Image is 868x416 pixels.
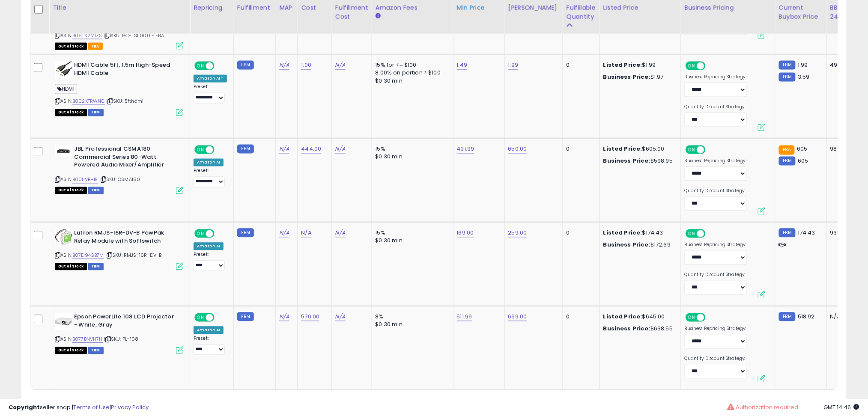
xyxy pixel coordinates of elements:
[279,229,289,238] a: N/A
[603,145,642,153] b: Listed Price:
[74,229,178,247] b: Lutron RMJS-16R-DV-B PowPak Relay Module with Softswitch
[213,146,227,154] span: OFF
[55,84,77,94] span: HDMI
[376,3,450,12] div: Amazon Fees
[55,229,72,246] img: 41i0BljjSTL._SL40_.jpg
[74,62,178,80] b: HDMI Cable 5ft, 1.5m High-Speed HDMI Cable
[72,32,102,39] a: B09TS2M1ZS
[798,157,808,165] span: 605
[237,229,254,238] small: FBM
[457,229,474,238] a: 169.00
[779,312,796,321] small: FBM
[376,12,381,20] small: Amazon Fees.
[88,347,104,354] span: FBM
[376,321,447,329] div: $0.30 min
[685,104,747,110] label: Quantity Discount Strategy:
[301,229,311,238] a: N/A
[779,73,796,82] small: FBM
[72,336,103,343] a: B077BNVH7H
[567,62,593,69] div: 0
[685,272,747,278] label: Quantity Discount Strategy:
[55,229,183,269] div: ASIN:
[55,146,183,193] div: ASIN:
[567,146,593,153] div: 0
[603,61,642,69] b: Listed Price:
[9,404,149,412] div: seller snap | |
[603,325,650,333] b: Business Price:
[194,243,224,250] div: Amazon AI
[376,77,447,85] div: $0.30 min
[603,241,650,249] b: Business Price:
[55,43,87,50] span: All listings that are currently out of stock and unavailable for purchase on Amazon
[603,157,674,165] div: $598.95
[603,313,642,321] b: Listed Price:
[685,74,747,80] label: Business Repricing Strategy:
[72,252,104,259] a: B07D94GB7M
[55,62,72,79] img: 41IOq10Lk4L._SL40_.jpg
[301,3,328,12] div: Cost
[88,109,104,116] span: FBM
[603,229,674,237] div: $174.43
[376,153,447,161] div: $0.30 min
[508,3,559,12] div: [PERSON_NAME]
[55,313,183,353] div: ASIN:
[798,229,815,237] span: 174.43
[195,314,206,321] span: ON
[106,98,143,105] span: | SKU: 5fthdmi
[830,62,859,69] div: 49%
[704,146,718,154] span: OFF
[603,229,642,237] b: Listed Price:
[457,145,474,154] a: 491.99
[301,313,319,321] a: 570.00
[779,157,796,166] small: FBM
[194,3,230,12] div: Repricing
[279,61,289,70] a: N/A
[237,312,254,321] small: FBM
[603,313,674,321] div: $645.00
[111,403,149,411] a: Privacy Policy
[55,146,72,157] img: 31D6bPx3isL._SL40_.jpg
[603,146,674,153] div: $605.00
[830,313,859,321] div: N/A
[55,313,72,330] img: 31yppHDBlAL._SL40_.jpg
[798,61,808,69] span: 1.99
[279,3,294,12] div: MAP
[704,62,718,70] span: OFF
[603,3,677,12] div: Listed Price
[55,263,87,270] span: All listings that are currently out of stock and unavailable for purchase on Amazon
[704,230,718,238] span: OFF
[685,3,772,12] div: Business Pricing
[194,336,227,355] div: Preset:
[685,242,747,248] label: Business Repricing Strategy:
[603,241,674,249] div: $172.69
[55,62,183,115] div: ASIN:
[279,313,289,321] a: N/A
[798,73,810,81] span: 3.59
[194,84,227,104] div: Preset:
[104,32,164,39] span: | SKU: HC-LS11000 - FBA
[797,145,807,153] span: 605
[567,3,596,21] div: Fulfillable Quantity
[104,336,138,343] span: | SKU: PL-108
[686,314,697,321] span: ON
[194,327,224,334] div: Amazon AI
[457,313,472,321] a: 511.99
[376,146,447,153] div: 15%
[88,43,103,50] span: FBA
[457,61,468,70] a: 1.49
[237,61,254,70] small: FBM
[53,3,186,12] div: Title
[567,229,593,237] div: 0
[798,313,815,321] span: 518.92
[685,356,747,362] label: Quantity Discount Strategy:
[237,3,272,12] div: Fulfillment
[603,325,674,333] div: $638.55
[376,229,447,237] div: 15%
[194,252,227,271] div: Preset:
[457,3,501,12] div: Min Price
[830,146,859,153] div: 98%
[99,176,140,183] span: | SKU: CSMA180
[376,237,447,245] div: $0.30 min
[72,98,105,105] a: B002KTRWNC
[335,61,346,70] a: N/A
